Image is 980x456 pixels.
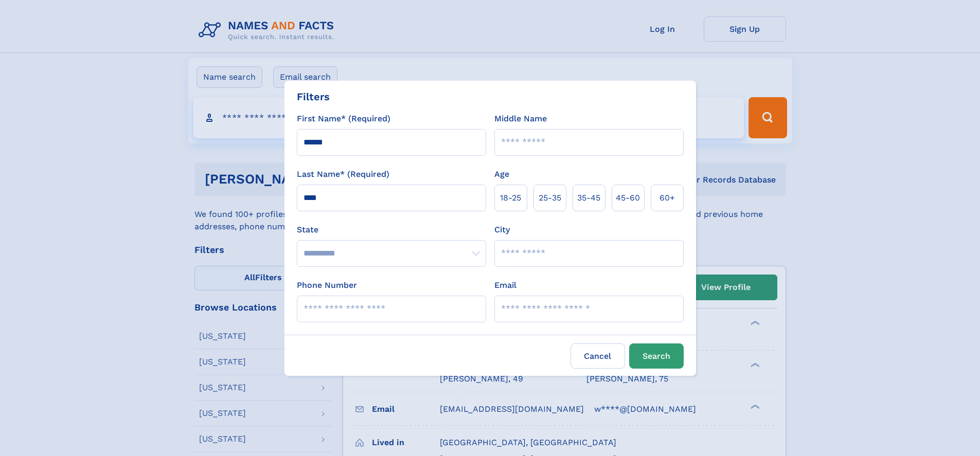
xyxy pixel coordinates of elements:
label: Email [494,279,516,291]
button: Search [629,343,684,369]
div: Filters [297,89,330,104]
span: 25‑35 [539,192,561,204]
label: Last Name* (Required) [297,168,389,180]
span: 18‑25 [500,192,521,204]
span: 45‑60 [616,192,640,204]
label: Cancel [571,343,625,369]
label: Middle Name [494,113,547,125]
label: First Name* (Required) [297,113,390,125]
label: Phone Number [297,279,357,291]
span: 60+ [660,192,675,204]
label: City [494,224,510,236]
span: 35‑45 [577,192,600,204]
label: Age [494,168,509,180]
label: State [297,224,486,236]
